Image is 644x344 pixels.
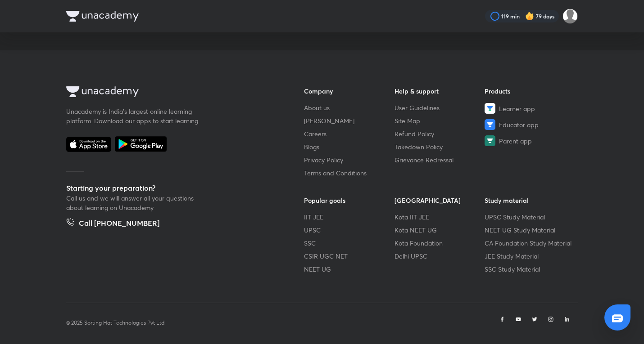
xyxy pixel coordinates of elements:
a: Careers [304,129,395,138]
a: Refund Policy [395,129,485,138]
p: © 2025 Sorting Hat Technologies Pvt Ltd [66,319,164,327]
img: Learner app [485,103,495,114]
a: IIT JEE [304,212,395,222]
h6: [GEOGRAPHIC_DATA] [395,196,485,205]
span: Educator app [499,120,539,130]
span: Learner app [499,104,535,113]
a: Blogs [304,142,395,152]
a: Kota NEET UG [395,225,485,235]
a: UPSC Study Material [485,212,575,222]
a: Parent app [485,135,575,146]
a: Grievance Redressal [395,155,485,165]
a: SSC Study Material [485,264,575,274]
img: Kushagra Singh [562,9,578,24]
span: Careers [304,129,327,138]
img: streak [525,12,534,21]
img: Parent app [485,135,495,146]
a: Learner app [485,103,575,114]
a: Call [PHONE_NUMBER] [66,218,159,230]
h6: Study material [485,196,575,205]
a: CA Foundation Study Material [485,238,575,248]
h5: Starting your preparation? [66,183,275,193]
img: Company Logo [66,11,139,22]
a: User Guidelines [395,103,485,112]
a: Kota IIT JEE [395,212,485,222]
a: Educator app [485,119,575,130]
a: Terms and Conditions [304,168,395,178]
a: CSIR UGC NET [304,251,395,261]
h5: Call [PHONE_NUMBER] [79,218,159,230]
a: SSC [304,238,395,248]
a: UPSC [304,225,395,235]
span: Parent app [499,136,532,146]
a: Privacy Policy [304,155,395,165]
h6: Popular goals [304,196,395,205]
h6: Company [304,86,395,96]
a: Company Logo [66,86,275,99]
a: Kota Foundation [395,238,485,248]
a: Takedown Policy [395,142,485,152]
a: About us [304,103,395,112]
p: Call us and we will answer all your questions about learning on Unacademy [66,193,201,212]
a: JEE Study Material [485,251,575,261]
a: Site Map [395,116,485,125]
a: Delhi UPSC [395,251,485,261]
img: Educator app [485,119,495,130]
a: NEET UG Study Material [485,225,575,235]
h6: Products [485,86,575,96]
img: Company Logo [66,86,139,97]
a: [PERSON_NAME] [304,116,395,125]
a: NEET UG [304,264,395,274]
h6: Help & support [395,86,485,96]
p: Unacademy is India’s largest online learning platform. Download our apps to start learning [66,107,201,125]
